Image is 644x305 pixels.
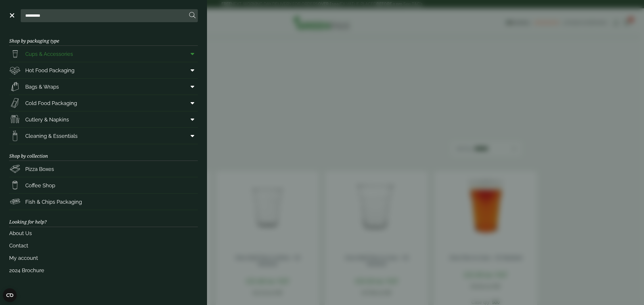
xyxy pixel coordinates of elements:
img: PintNhalf_cup.svg [9,48,21,60]
a: Pizza Boxes [9,161,198,177]
a: Coffee Shop [9,177,198,193]
span: Pizza Boxes [25,165,54,173]
a: Fish & Chips Packaging [9,194,198,210]
button: Open CMP widget [3,288,17,302]
span: Cutlery & Napkins [25,116,69,123]
a: Hot Food Packaging [9,62,198,78]
a: My account [9,252,198,264]
h3: Looking for help? [9,210,198,227]
span: Hot Food Packaging [25,66,74,74]
img: Sandwich_box.svg [9,97,21,109]
img: open-wipe.svg [9,130,21,142]
span: Cold Food Packaging [25,99,77,107]
a: 2024 Brochure [9,264,198,277]
span: Fish & Chips Packaging [25,198,82,206]
h3: Shop by packaging type [9,29,198,46]
a: Bags & Wraps [9,79,198,95]
a: Contact [9,239,198,252]
img: Pizza_boxes.svg [9,163,21,175]
a: Cold Food Packaging [9,95,198,111]
img: HotDrink_paperCup.svg [9,180,21,191]
span: Coffee Shop [25,182,55,189]
img: FishNchip_box.svg [9,196,21,207]
span: Bags & Wraps [25,83,59,91]
h3: Shop by collection [9,144,198,161]
span: Cleaning & Essentials [25,132,78,140]
img: Paper_carriers.svg [9,81,21,92]
span: Cups & Accessories [25,50,73,58]
a: Cutlery & Napkins [9,111,198,127]
img: Deli_box.svg [9,64,21,76]
a: About Us [9,227,198,239]
a: Cups & Accessories [9,46,198,62]
a: Cleaning & Essentials [9,128,198,144]
img: Cutlery.svg [9,114,21,125]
